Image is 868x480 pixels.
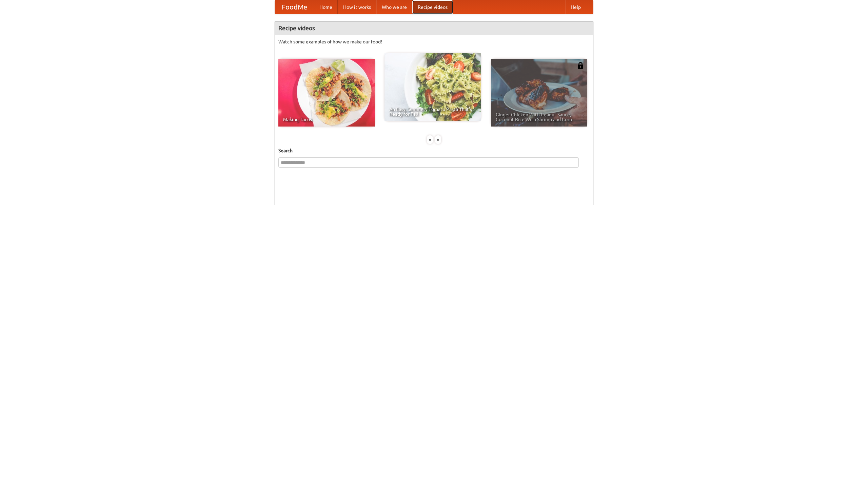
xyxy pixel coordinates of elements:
a: Home [314,0,338,14]
span: Making Tacos [283,117,370,122]
a: Who we are [376,0,412,14]
div: « [427,135,433,144]
h4: Recipe videos [275,21,593,35]
div: » [435,135,441,144]
img: 483408.png [577,62,584,69]
a: FoodMe [275,0,314,14]
a: Recipe videos [412,0,453,14]
a: An Easy, Summery Tomato Pasta That's Ready for Fall [384,53,481,121]
a: Help [565,0,586,14]
span: An Easy, Summery Tomato Pasta That's Ready for Fall [389,107,476,116]
h5: Search [278,147,590,154]
a: How it works [338,0,376,14]
p: Watch some examples of how we make our food! [278,38,590,45]
a: Making Tacos [278,59,375,127]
